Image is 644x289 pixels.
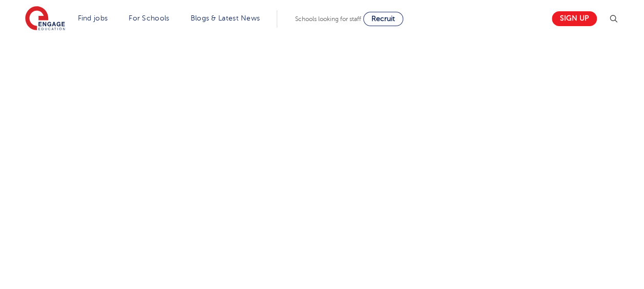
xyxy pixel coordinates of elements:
a: For Schools [129,14,169,22]
a: Find jobs [78,14,108,22]
a: Recruit [363,12,403,26]
span: Schools looking for staff [295,15,361,23]
span: Recruit [371,15,395,23]
a: Blogs & Latest News [191,14,260,22]
img: Engage Education [25,6,65,32]
a: Sign up [552,11,597,26]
